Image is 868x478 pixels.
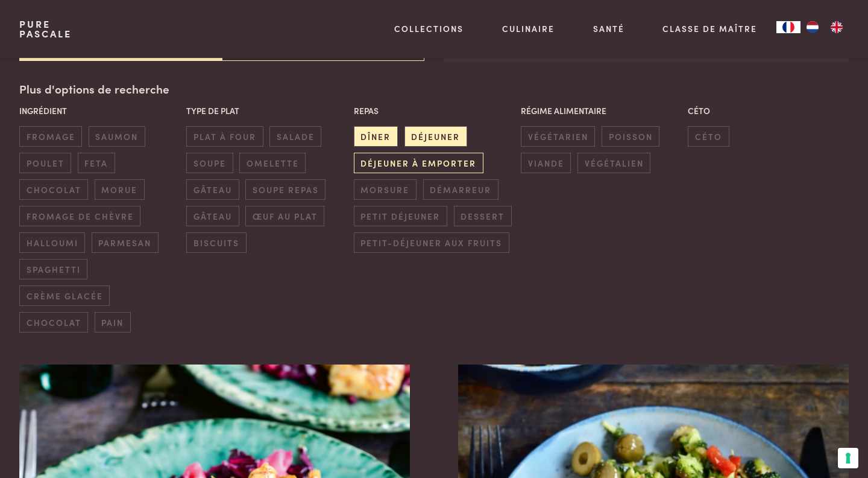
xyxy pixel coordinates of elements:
a: Classe de maître [662,22,757,35]
a: FR [776,21,800,33]
span: œuf au plat [245,206,324,226]
a: Santé [593,22,624,35]
span: halloumi [19,232,85,252]
span: spaghetti [19,259,87,279]
span: gâteau [186,206,239,226]
span: fromage de chèvre [19,206,140,226]
span: parmesan [92,232,159,252]
span: chocolat [19,179,88,199]
span: omelette [239,153,306,173]
span: morue [95,179,145,199]
span: soupe repas [245,179,325,199]
a: EN [825,21,849,33]
span: crème glacée [19,285,110,305]
span: plat à four [186,126,263,146]
p: Type de plat [186,104,347,117]
span: poisson [602,126,659,146]
span: pain [95,312,131,332]
span: morsure [354,179,417,199]
span: dîner [354,126,398,146]
a: Collections [394,22,464,35]
span: gâteau [186,179,239,199]
a: NL [800,21,825,33]
span: viande [521,153,571,173]
div: Language [776,21,800,33]
a: Culinaire [502,22,555,35]
span: déjeuner [404,126,467,146]
span: saumon [89,126,145,146]
aside: Language selected: Français [776,21,849,33]
span: végétalien [577,153,650,173]
span: petit-déjeuner aux fruits [354,232,509,252]
p: Régime alimentaire [521,104,682,117]
p: Repas [354,104,515,117]
span: déjeuner à emporter [354,153,483,173]
span: démarreur [423,179,498,199]
span: végétarien [521,126,595,146]
span: salade [269,126,321,146]
ul: Language list [800,21,849,33]
span: fromage [19,126,82,146]
span: céto [688,126,729,146]
button: Vos préférences en matière de consentement pour les technologies de suivi [838,448,858,468]
span: petit déjeuner [354,206,447,226]
span: dessert [454,206,512,226]
a: PurePascale [19,19,72,39]
span: feta [78,153,115,173]
span: poulet [19,153,71,173]
span: biscuits [186,232,246,252]
p: Ingrédient [19,104,180,117]
span: chocolat [19,312,88,332]
span: soupe [186,153,233,173]
p: Céto [688,104,849,117]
